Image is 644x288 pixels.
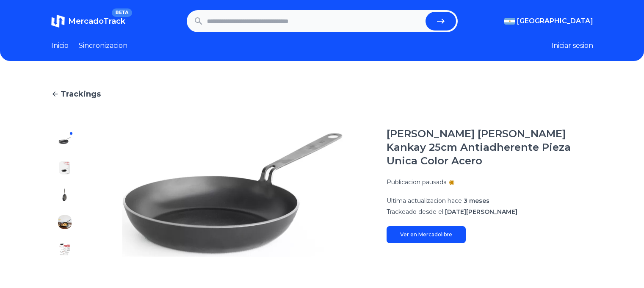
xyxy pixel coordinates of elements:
[504,18,515,25] img: Argentina
[51,41,69,51] a: Inicio
[61,88,101,100] span: Trackings
[517,16,593,26] span: [GEOGRAPHIC_DATA]
[551,41,593,51] button: Iniciar sesion
[464,197,489,205] span: 3 meses
[51,88,593,100] a: Trackings
[58,134,72,147] img: Sartén De Hierro Kankay 25cm Antiadherente Pieza Unica Color Acero
[79,41,127,51] a: Sincronizacion
[58,161,72,174] img: Sartén De Hierro Kankay 25cm Antiadherente Pieza Unica Color Acero
[68,17,125,26] span: MercadoTrack
[112,8,132,17] span: BETA
[58,215,72,229] img: Sartén De Hierro Kankay 25cm Antiadherente Pieza Unica Color Acero
[95,127,370,263] img: Sartén De Hierro Kankay 25cm Antiadherente Pieza Unica Color Acero
[387,197,462,205] span: Ultima actualizacion hace
[387,127,593,168] h1: [PERSON_NAME] [PERSON_NAME] Kankay 25cm Antiadherente Pieza Unica Color Acero
[51,14,65,28] img: MercadoTrack
[387,208,443,216] span: Trackeado desde el
[58,188,72,202] img: Sartén De Hierro Kankay 25cm Antiadherente Pieza Unica Color Acero
[387,226,466,243] a: Ver en Mercadolibre
[387,178,447,186] p: Publicacion pausada
[51,14,125,28] a: MercadoTrackBETA
[445,208,517,216] span: [DATE][PERSON_NAME]
[58,242,72,256] img: Sartén De Hierro Kankay 25cm Antiadherente Pieza Unica Color Acero
[504,16,593,26] button: [GEOGRAPHIC_DATA]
